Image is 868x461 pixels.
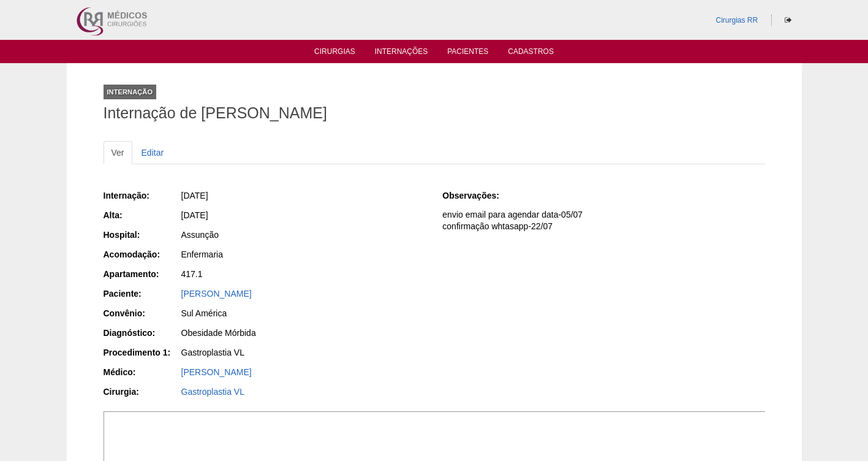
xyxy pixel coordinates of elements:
[715,16,758,25] a: Cirurgias RR
[181,210,208,220] span: [DATE]
[181,191,208,200] span: [DATE]
[447,47,488,59] a: Pacientes
[104,288,180,300] div: Paciente:
[181,289,252,299] a: [PERSON_NAME]
[104,209,180,221] div: Alta:
[181,387,245,397] a: Gastroplastia VL
[104,105,765,121] h1: Internação de [PERSON_NAME]
[508,47,554,59] a: Cadastros
[181,367,252,377] a: [PERSON_NAME]
[104,189,180,202] div: Internação:
[104,366,180,378] div: Médico:
[104,268,180,280] div: Apartamento:
[104,229,180,241] div: Hospital:
[181,327,426,339] div: Obesidade Mórbida
[181,268,426,280] div: 417.1
[785,17,791,24] i: Sair
[134,141,172,164] a: Editar
[104,307,180,319] div: Convênio:
[442,209,764,232] p: envio email para agendar data-05/07 confirmação whtasapp-22/07
[181,248,426,261] div: Enfermaria
[375,47,428,59] a: Internações
[181,346,426,359] div: Gastroplastia VL
[104,386,180,398] div: Cirurgia:
[104,346,180,359] div: Procedimento 1:
[314,47,355,59] a: Cirurgias
[104,327,180,339] div: Diagnóstico:
[181,307,426,319] div: Sul América
[104,141,132,164] a: Ver
[181,229,426,241] div: Assunção
[104,85,157,99] div: Internação
[442,189,519,202] div: Observações:
[104,248,180,261] div: Acomodação:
